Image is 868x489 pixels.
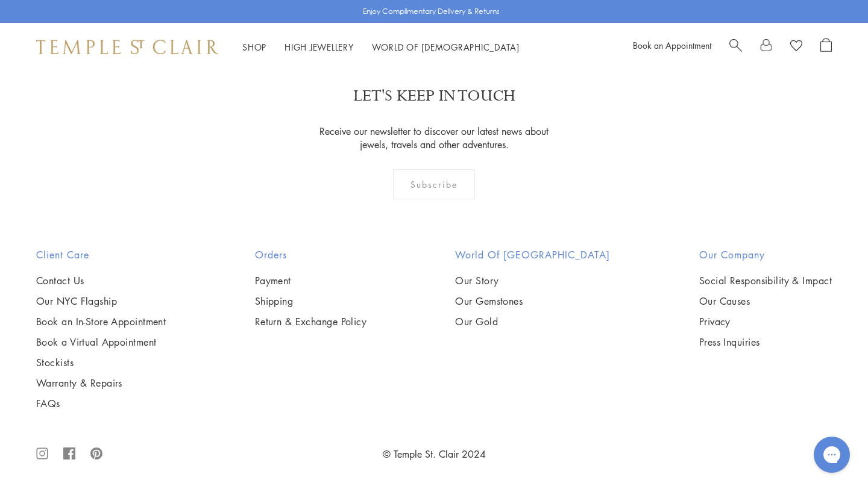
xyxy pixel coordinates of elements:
[242,41,266,53] a: ShopShop
[312,125,556,151] p: Receive our newsletter to discover our latest news about jewels, travels and other adventures.
[699,294,832,308] a: Our Causes
[808,432,856,477] iframe: Gorgias live chat messenger
[699,335,832,349] a: Press Inquiries
[455,274,610,287] a: Our Story
[255,248,367,262] h2: Orders
[699,248,832,262] h2: Our Company
[729,38,742,56] a: Search
[242,40,520,55] nav: Main navigation
[255,274,367,287] a: Payment
[393,169,476,199] div: Subscribe
[353,86,515,107] p: LET'S KEEP IN TOUCH
[36,376,166,390] a: Warranty & Repairs
[699,315,832,328] a: Privacy
[285,41,354,53] a: High JewelleryHigh Jewellery
[790,38,802,56] a: View Wishlist
[36,356,166,369] a: Stockists
[36,248,166,262] h2: Client Care
[36,397,166,410] a: FAQs
[633,39,711,51] a: Book an Appointment
[36,274,166,287] a: Contact Us
[455,248,610,262] h2: World of [GEOGRAPHIC_DATA]
[699,274,832,287] a: Social Responsibility & Impact
[820,38,832,56] a: Open Shopping Bag
[36,294,166,308] a: Our NYC Flagship
[36,335,166,349] a: Book a Virtual Appointment
[36,315,166,328] a: Book an In-Store Appointment
[455,294,610,308] a: Our Gemstones
[363,5,500,17] p: Enjoy Complimentary Delivery & Returns
[383,447,486,461] a: © Temple St. Clair 2024
[255,315,367,328] a: Return & Exchange Policy
[36,40,218,54] img: Temple St. Clair
[255,294,367,308] a: Shipping
[455,315,610,328] a: Our Gold
[372,41,520,53] a: World of [DEMOGRAPHIC_DATA]World of [DEMOGRAPHIC_DATA]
